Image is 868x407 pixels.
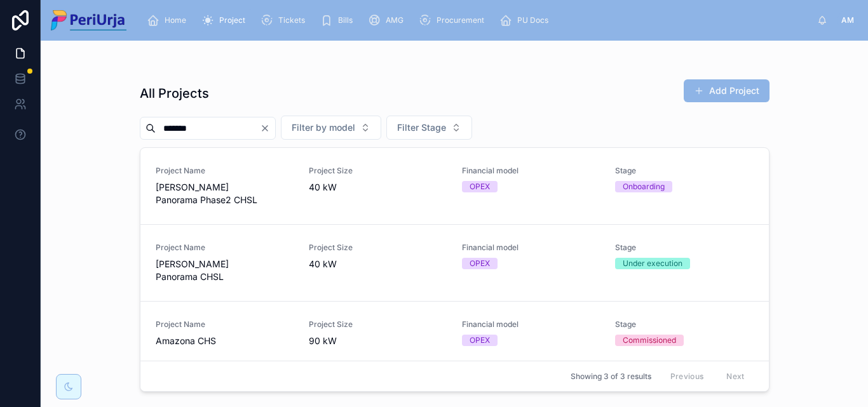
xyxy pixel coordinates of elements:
[309,166,447,176] span: Project Size
[517,15,548,25] span: PU Docs
[462,243,600,253] span: Financial model
[386,15,403,25] span: AMG
[615,243,753,253] span: Stage
[156,319,294,330] span: Project Name
[257,9,314,32] a: Tickets
[623,258,682,269] div: Under execution
[615,319,753,330] span: Stage
[470,335,490,346] div: OPEX
[316,9,362,32] a: Bills
[156,258,294,283] span: [PERSON_NAME] Panorama CHSL
[260,123,275,133] button: Clear
[292,121,355,134] span: Filter by model
[309,181,447,194] span: 40 kW
[309,258,447,270] span: 40 kW
[198,9,254,32] a: Project
[462,319,600,330] span: Financial model
[623,181,665,192] div: Onboarding
[156,166,294,176] span: Project Name
[615,166,753,176] span: Stage
[684,79,770,102] button: Add Project
[140,84,209,102] h1: All Projects
[140,148,769,224] a: Project Name[PERSON_NAME] Panorama Phase2 CHSLProject Size40 kWFinancial modelOPEXStageOnboarding
[143,9,195,32] a: Home
[156,243,294,253] span: Project Name
[470,258,490,269] div: OPEX
[156,335,294,347] span: Amazona CHS
[841,15,854,25] span: AM
[386,116,472,140] button: Select Button
[156,181,294,206] span: [PERSON_NAME] Panorama Phase2 CHSL
[219,15,245,25] span: Project
[496,9,557,32] a: PU Docs
[415,9,493,32] a: Procurement
[397,121,446,134] span: Filter Stage
[470,181,490,192] div: OPEX
[278,15,305,25] span: Tickets
[140,301,769,365] a: Project NameAmazona CHSProject Size90 kWFinancial modelOPEXStageCommissioned
[140,224,769,301] a: Project Name[PERSON_NAME] Panorama CHSLProject Size40 kWFinancial modelOPEXStageUnder execution
[165,15,186,25] span: Home
[338,15,353,25] span: Bills
[281,116,381,140] button: Select Button
[309,335,447,347] span: 90 kW
[51,10,126,30] img: App logo
[462,166,600,176] span: Financial model
[623,335,676,346] div: Commissioned
[571,371,651,382] span: Showing 3 of 3 results
[437,15,484,25] span: Procurement
[137,6,817,34] div: scrollable content
[364,9,412,32] a: AMG
[309,319,447,330] span: Project Size
[309,243,447,253] span: Project Size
